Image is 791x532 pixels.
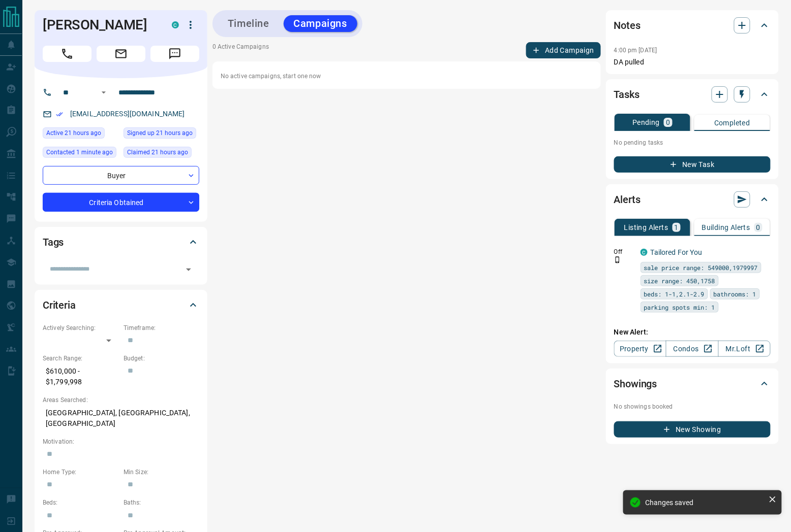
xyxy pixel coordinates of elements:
[614,402,771,411] p: No showings booked
[614,13,771,38] div: Notes
[614,82,771,107] div: Tasks
[43,46,92,62] span: Call
[614,327,771,338] p: New Alert:
[641,249,648,256] div: condos.ca
[43,293,199,317] div: Criteria
[718,341,771,357] a: Mr.Loft
[714,119,750,126] p: Completed
[43,166,199,185] div: Buyer
[70,110,185,118] a: [EMAIL_ADDRESS][DOMAIN_NAME]
[284,15,357,32] button: Campaigns
[43,498,118,507] p: Beds:
[43,437,199,446] p: Motivation:
[43,395,199,405] p: Areas Searched:
[614,47,657,54] p: 4:00 pm [DATE]
[150,46,199,62] span: Message
[646,498,765,507] div: Changes saved
[714,289,756,299] span: bathrooms: 1
[43,230,199,254] div: Tags
[124,468,199,477] p: Min Size:
[124,127,199,142] div: Sun Oct 12 2025
[43,323,118,332] p: Actively Searching:
[624,224,668,231] p: Listing Alerts
[614,372,771,396] div: Showings
[98,86,110,98] button: Open
[56,111,63,118] svg: Email Verified
[666,341,718,357] a: Condos
[218,15,280,32] button: Timeline
[46,147,113,157] span: Contacted 1 minute ago
[127,147,188,157] span: Claimed 21 hours ago
[632,119,660,126] p: Pending
[614,187,771,212] div: Alerts
[614,17,641,34] h2: Notes
[43,193,199,212] div: Criteria Obtained
[43,354,118,363] p: Search Range:
[614,191,641,208] h2: Alerts
[124,323,199,332] p: Timeframe:
[614,376,657,392] h2: Showings
[614,256,621,263] svg: Push Notification Only
[644,289,705,299] span: beds: 1-1,2.1-2.9
[614,135,771,150] p: No pending tasks
[614,86,640,103] h2: Tasks
[666,119,670,126] p: 0
[124,354,199,363] p: Budget:
[43,468,118,477] p: Home Type:
[127,128,193,138] span: Signed up 21 hours ago
[221,72,593,81] p: No active campaigns, start one now
[756,224,760,231] p: 0
[644,302,715,312] span: parking spots min: 1
[614,156,771,173] button: New Task
[43,405,199,432] p: [GEOGRAPHIC_DATA], [GEOGRAPHIC_DATA], [GEOGRAPHIC_DATA]
[644,276,715,286] span: size range: 450,1758
[614,341,666,357] a: Property
[212,42,269,58] p: 0 Active Campaigns
[614,247,634,256] p: Off
[702,224,750,231] p: Building Alerts
[172,21,179,28] div: condos.ca
[644,262,758,273] span: sale price range: 549000,1979997
[651,248,703,256] a: Tailored For You
[526,42,601,58] button: Add Campaign
[97,46,145,62] span: Email
[43,127,118,142] div: Sun Oct 12 2025
[43,363,118,390] p: $610,000 - $1,799,998
[181,262,196,277] button: Open
[43,17,157,33] h1: [PERSON_NAME]
[43,234,64,250] h2: Tags
[124,498,199,507] p: Baths:
[675,224,679,231] p: 1
[43,147,118,161] div: Mon Oct 13 2025
[614,57,771,68] p: DA pulled
[614,421,771,438] button: New Showing
[43,297,76,313] h2: Criteria
[124,147,199,161] div: Sun Oct 12 2025
[46,128,101,138] span: Active 21 hours ago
